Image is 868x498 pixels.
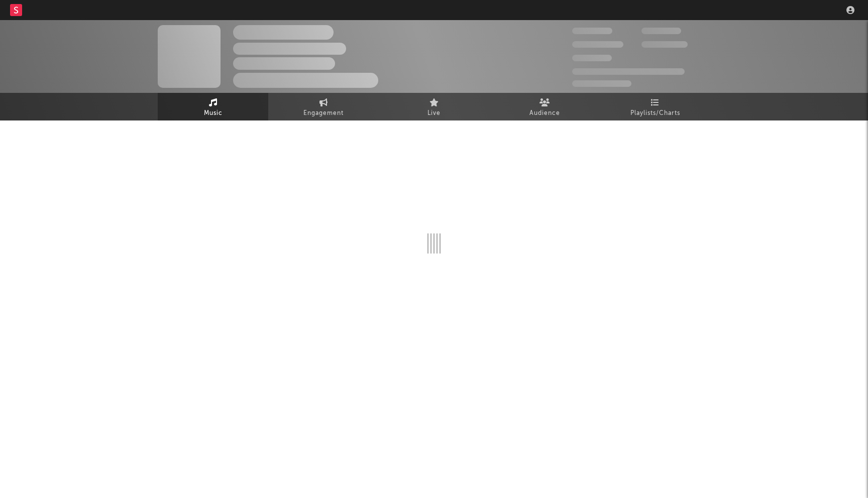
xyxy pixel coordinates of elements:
[268,93,379,120] a: Engagement
[529,107,560,119] span: Audience
[641,28,681,34] span: 100,000
[572,55,612,61] span: 100,000
[572,80,631,87] span: Jump Score: 85.0
[641,41,688,48] span: 1,000,000
[303,107,344,119] span: Engagement
[630,107,680,119] span: Playlists/Charts
[158,93,268,120] a: Music
[204,107,223,119] span: Music
[572,68,685,75] span: 50,000,000 Monthly Listeners
[427,107,441,119] span: Live
[600,93,710,120] a: Playlists/Charts
[572,41,623,48] span: 50,000,000
[572,28,612,34] span: 300,000
[489,93,600,120] a: Audience
[379,93,489,120] a: Live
